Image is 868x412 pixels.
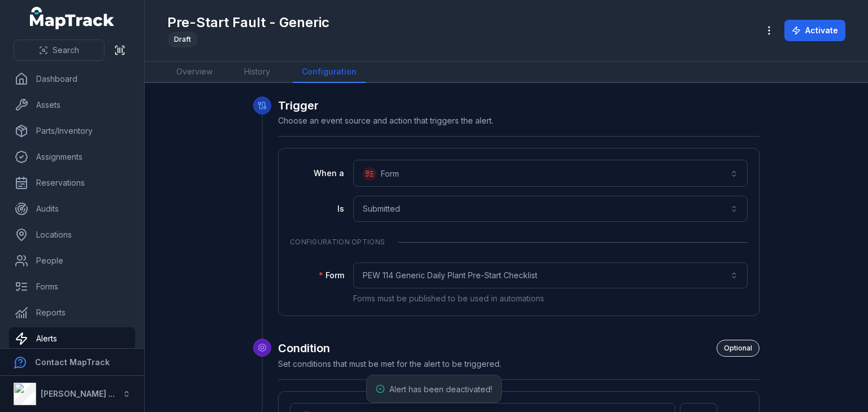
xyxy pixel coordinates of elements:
[9,249,135,272] a: People
[41,389,133,398] strong: [PERSON_NAME] Group
[167,62,222,83] a: Overview
[9,223,135,246] a: Locations
[353,160,748,187] button: Form
[290,168,344,179] label: When a
[167,14,329,32] h1: Pre-Start Fault - Generic
[9,94,135,116] a: Assets
[290,203,344,214] label: Is
[278,116,493,125] span: Choose an event source and action that triggers the alert.
[9,146,135,168] a: Assignments
[30,7,115,29] a: MapTrack
[9,172,135,194] a: Reservations
[353,293,748,304] p: Forms must be published to be used in automations
[290,270,344,281] label: Form
[35,357,110,367] strong: Contact MapTrack
[278,98,759,113] h2: Trigger
[389,384,492,394] span: Alert has been deactivated!
[235,62,279,83] a: History
[353,196,748,222] button: Submitted
[9,198,135,220] a: Audits
[353,262,748,288] button: PEW 114 Generic Daily Plant Pre-Start Checklist
[9,301,135,324] a: Reports
[278,340,759,357] h2: Condition
[9,68,135,90] a: Dashboard
[717,340,759,357] div: Optional
[9,120,135,142] a: Parts/Inventory
[167,32,198,47] div: Draft
[784,20,845,41] button: Activate
[9,275,135,298] a: Forms
[293,62,366,83] a: Configuration
[290,231,748,253] div: Configuration Options
[14,40,105,61] button: Search
[9,327,135,350] a: Alerts
[278,359,501,369] span: Set conditions that must be met for the alert to be triggered.
[53,45,79,56] span: Search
